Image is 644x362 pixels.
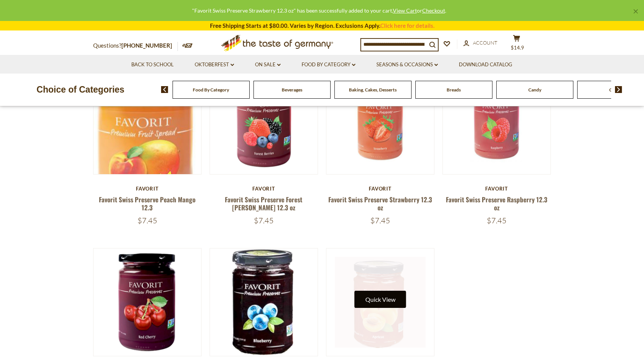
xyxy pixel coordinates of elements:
a: Candy [528,87,541,93]
a: Download Catalog [459,61,512,69]
a: View Cart [393,7,417,14]
a: Back to School [131,61,174,69]
span: $7.45 [487,216,507,225]
a: Seasons & Occasions [376,61,438,69]
div: Favorit [326,186,435,192]
button: $14.9 [505,35,528,54]
a: Favorit Swiss Preserve Strawberry 12.3 oz [328,195,432,212]
a: Oktoberfest [195,61,234,69]
a: Click here for details. [380,22,434,29]
a: On Sale [255,61,281,69]
span: $7.45 [137,216,157,225]
img: Favorit [443,66,551,174]
a: [PHONE_NUMBER] [121,42,172,49]
div: "Favorit Swiss Preserve Strawberry 12.3 oz" has been successfully added to your cart. or . [6,6,632,15]
button: Quick View [355,291,406,308]
img: Favorit [94,248,202,356]
img: Favorit [326,248,434,356]
a: Baking, Cakes, Desserts [349,87,397,93]
a: × [633,9,638,14]
a: Favorit Swiss Preserve Forest [PERSON_NAME] 12.3 oz [225,195,302,212]
a: Account [463,39,497,47]
img: Favorit [210,66,318,174]
span: Account [473,40,497,46]
span: $14.9 [511,45,524,51]
span: $7.45 [370,216,390,225]
a: Food By Category [302,61,355,69]
div: Favorit [210,186,318,192]
img: next arrow [615,86,622,93]
img: Favorit [326,66,434,174]
img: Favorit [94,66,202,238]
a: Beverages [282,87,302,93]
p: Questions? [93,41,178,51]
a: Food By Category [193,87,229,93]
a: Checkout [422,7,445,14]
a: Favorit Swiss Preserve Raspberry 12.3 oz [446,195,547,212]
img: Favorit [210,248,318,356]
a: Favorit Swiss Preserve Peach Mango 12.3 [99,195,195,212]
a: Breads [447,87,461,93]
img: previous arrow [161,86,168,93]
div: Favorit [442,186,551,192]
div: Favorit [93,186,202,192]
span: $7.45 [254,216,274,225]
